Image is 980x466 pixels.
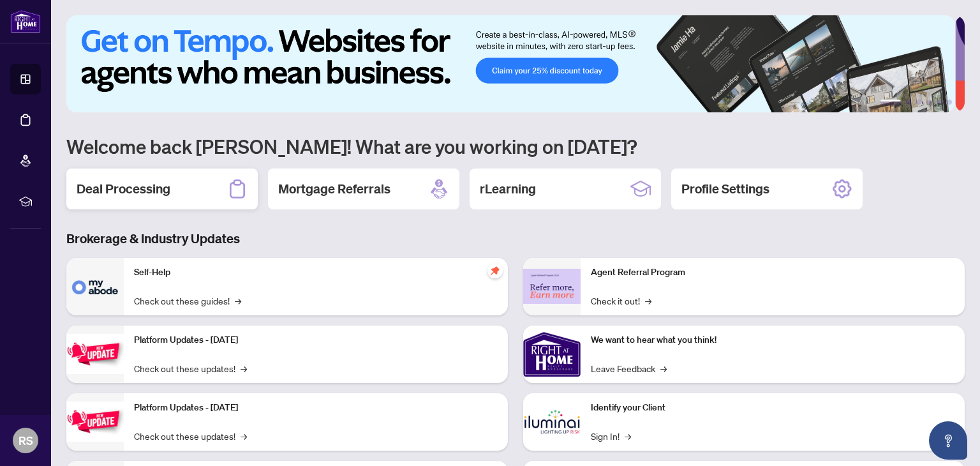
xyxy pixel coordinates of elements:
span: → [241,429,247,443]
p: Agent Referral Program [591,266,954,280]
button: 4 [926,100,932,105]
h3: Brokerage & Industry Updates [66,230,965,248]
h2: Deal Processing [77,180,170,198]
span: → [241,361,247,375]
h2: rLearning [480,180,536,198]
span: → [235,294,241,308]
span: RS [19,432,33,449]
span: → [645,294,651,308]
img: Identify your Client [523,393,581,451]
a: Sign In!→ [591,429,631,443]
span: → [625,429,631,443]
button: 6 [947,100,952,105]
a: Check out these updates!→ [134,361,247,375]
h2: Mortgage Referrals [278,180,390,198]
p: Identify your Client [591,401,954,415]
img: Agent Referral Program [523,269,581,304]
a: Leave Feedback→ [591,361,667,375]
img: logo [10,10,41,33]
p: We want to hear what you think! [591,333,954,347]
a: Check out these guides!→ [134,294,241,308]
button: 5 [937,100,942,105]
img: Slide 0 [66,15,955,112]
span: → [660,361,667,375]
p: Platform Updates - [DATE] [134,401,498,415]
button: 3 [916,100,921,105]
button: Open asap [929,421,967,460]
p: Platform Updates - [DATE] [134,333,498,347]
img: Platform Updates - July 21, 2025 [66,334,124,374]
img: Platform Updates - July 8, 2025 [66,402,124,442]
h2: Profile Settings [681,180,769,198]
img: We want to hear what you think! [523,326,581,383]
a: Check out these updates!→ [134,429,247,443]
p: Self-Help [134,266,498,280]
span: pushpin [487,263,503,278]
button: 2 [906,100,911,105]
button: 1 [880,100,901,105]
h1: Welcome back [PERSON_NAME]! What are you working on [DATE]? [66,134,965,158]
img: Self-Help [66,258,124,315]
a: Check it out!→ [591,294,651,308]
